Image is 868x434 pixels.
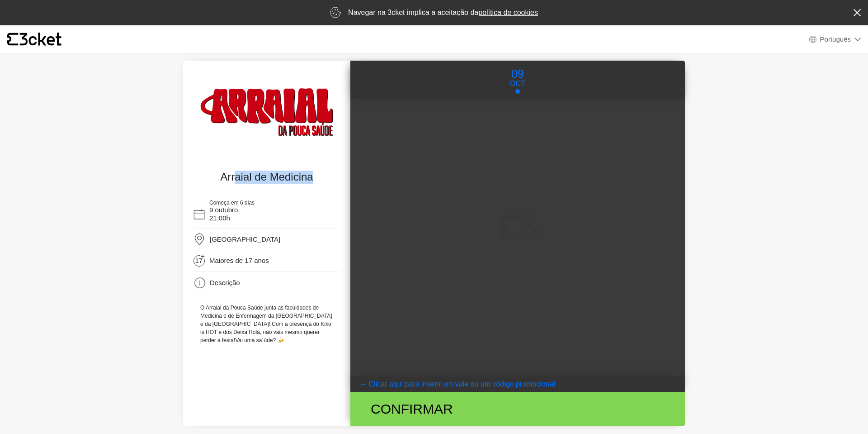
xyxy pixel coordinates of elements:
span: [GEOGRAPHIC_DATA] [210,235,280,243]
a: política de cookies [478,9,538,16]
span: O Arraial da Pouca Saúde junta as faculdades de Medicina e de Enfermagem da [GEOGRAPHIC_DATA] e d... [200,305,332,343]
span: Começa em 6 dias [209,200,255,206]
div: Confirmar [364,399,569,419]
g: {' '} [7,33,18,46]
span: Maiores de 17 anos [209,257,269,265]
span: Descrição [210,279,240,286]
p: Oct [510,78,525,89]
span: 9 outubro 21:00h [209,206,238,222]
span: 17 [195,257,206,267]
p: Navegar na 3cket implica a aceitação da [348,7,538,18]
arrow: → [359,379,367,390]
h4: Arraial de Medicina [196,171,338,184]
button: Confirmar [350,392,685,426]
span: + [200,254,205,258]
button: → Clicar aqui para inserir um vale ou um código promocional [350,377,685,392]
coupontext: Clicar aqui para inserir um vale ou um código promocional [368,380,555,388]
button: 09 Oct [500,65,535,94]
img: 22d9fe1a39b24931814a95254e6a5dd4.webp [191,76,342,162]
p: 09 [510,66,525,83]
